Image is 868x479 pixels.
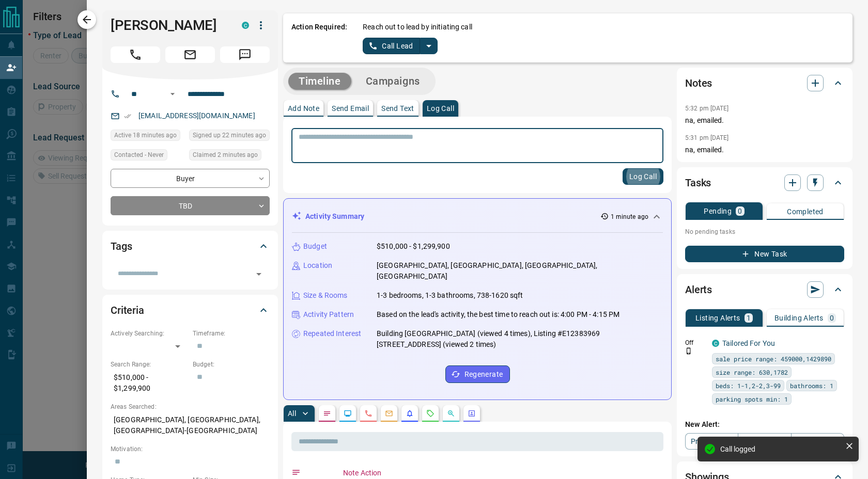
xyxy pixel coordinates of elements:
[791,433,844,450] a: Mr.Loft
[685,338,706,347] p: Off
[377,309,619,320] p: Based on the lead's activity, the best time to reach out is: 4:00 PM - 4:15 PM
[720,445,841,453] div: Call logged
[716,354,831,364] span: sale price range: 459000,1429890
[323,409,331,418] svg: Notes
[193,360,270,369] p: Budget:
[704,207,732,215] p: Pending
[685,347,692,355] svg: Push Notification Only
[288,410,296,417] p: All
[111,329,188,338] p: Actively Searching:
[364,409,373,418] svg: Calls
[292,207,663,226] div: Activity Summary1 minute ago
[427,105,454,112] p: Log Call
[303,241,327,252] p: Budget
[363,38,420,54] button: Call Lead
[303,309,354,320] p: Activity Pattern
[111,234,270,259] div: Tags
[111,238,132,254] h2: Tags
[111,302,144,318] h2: Criteria
[193,150,258,160] span: Claimed 2 minutes ago
[712,340,719,347] div: condos.ca
[303,290,348,301] p: Size & Rooms
[685,246,844,262] button: New Task
[111,411,270,439] p: [GEOGRAPHIC_DATA], [GEOGRAPHIC_DATA], [GEOGRAPHIC_DATA]-[GEOGRAPHIC_DATA]
[111,46,160,63] span: Call
[830,314,834,322] p: 0
[291,22,347,54] p: Action Required:
[377,290,523,301] p: 1-3 bedrooms, 1-3 bathrooms, 738-1620 sqft
[790,380,833,391] span: bathrooms: 1
[303,260,332,271] p: Location
[124,113,131,120] svg: Email Verified
[716,394,788,404] span: parking spots min: 1
[685,277,844,302] div: Alerts
[111,17,226,34] h1: [PERSON_NAME]
[377,241,450,252] p: $510,000 - $1,299,900
[111,298,270,323] div: Criteria
[189,149,270,164] div: Wed Oct 15 2025
[611,212,648,221] p: 1 minute ago
[288,73,351,90] button: Timeline
[242,22,249,29] div: condos.ca
[377,328,663,350] p: Building [GEOGRAPHIC_DATA] (viewed 4 times), Listing #E12383969 [STREET_ADDRESS] (viewed 2 times)
[716,367,788,377] span: size range: 630,1782
[685,105,729,112] p: 5:32 pm [DATE]
[685,134,729,141] p: 5:31 pm [DATE]
[385,409,393,418] svg: Emails
[774,314,824,322] p: Building Alerts
[114,130,177,140] span: Active 18 minutes ago
[111,444,270,454] p: Motivation:
[305,211,364,222] p: Activity Summary
[685,419,844,430] p: New Alert:
[685,174,711,191] h2: Tasks
[738,433,791,450] a: Condos
[343,468,659,478] p: Note Action
[685,145,844,155] p: na, emailed.
[288,105,319,112] p: Add Note
[363,38,438,54] div: split button
[685,170,844,195] div: Tasks
[111,169,270,188] div: Buyer
[738,207,742,215] p: 0
[685,433,738,450] a: Property
[111,369,188,397] p: $510,000 - $1,299,900
[406,409,414,418] svg: Listing Alerts
[685,115,844,126] p: na, emailed.
[377,260,663,282] p: [GEOGRAPHIC_DATA], [GEOGRAPHIC_DATA], [GEOGRAPHIC_DATA], [GEOGRAPHIC_DATA]
[111,360,188,369] p: Search Range:
[445,365,510,383] button: Regenerate
[623,168,663,185] button: Log Call
[220,46,270,63] span: Message
[695,314,740,322] p: Listing Alerts
[193,329,270,338] p: Timeframe:
[685,71,844,95] div: Notes
[685,224,844,239] p: No pending tasks
[787,208,824,215] p: Completed
[252,267,266,281] button: Open
[111,196,270,215] div: TBD
[165,46,215,63] span: Email
[166,88,179,100] button: Open
[685,281,712,298] h2: Alerts
[381,105,414,112] p: Send Text
[685,75,712,91] h2: Notes
[355,73,430,90] button: Campaigns
[303,328,361,339] p: Repeated Interest
[189,130,270,144] div: Wed Oct 15 2025
[344,409,352,418] svg: Lead Browsing Activity
[138,111,255,120] a: [EMAIL_ADDRESS][DOMAIN_NAME]
[722,339,775,347] a: Tailored For You
[468,409,476,418] svg: Agent Actions
[114,150,164,160] span: Contacted - Never
[193,130,266,140] span: Signed up 22 minutes ago
[363,22,472,33] p: Reach out to lead by initiating call
[111,402,270,411] p: Areas Searched:
[716,380,781,391] span: beds: 1-1,2-2,3-99
[747,314,751,322] p: 1
[332,105,369,112] p: Send Email
[426,409,435,418] svg: Requests
[111,130,184,144] div: Wed Oct 15 2025
[447,409,455,418] svg: Opportunities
